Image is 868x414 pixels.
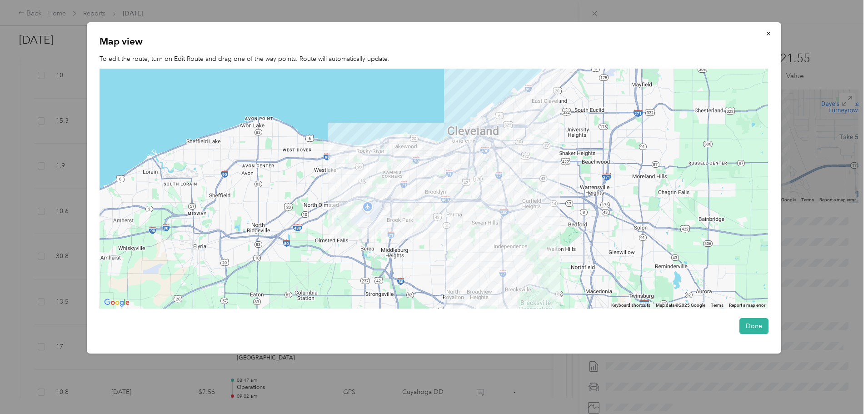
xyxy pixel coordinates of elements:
[817,363,868,414] iframe: Everlance-gr Chat Button Frame
[100,54,768,64] p: To edit the route, turn on Edit Route and drag one of the way points. Route will automatically up...
[656,303,705,308] span: Map data ©2025 Google
[100,35,768,48] p: Map view
[102,297,132,309] img: Google
[611,302,650,309] button: Keyboard shortcuts
[739,318,768,334] button: Done
[102,297,132,309] a: Open this area in Google Maps (opens a new window)
[711,303,723,308] a: Terms (opens in new tab)
[729,303,765,308] a: Report a map error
